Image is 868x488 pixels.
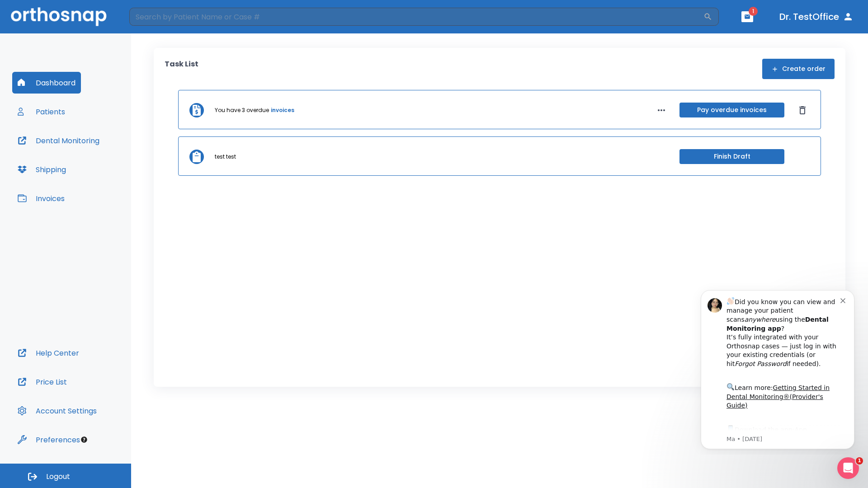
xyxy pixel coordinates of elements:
[12,130,105,151] button: Dental Monitoring
[762,59,835,79] button: Create order
[39,142,153,188] div: Download the app: | ​ Let us know if you need help getting started!
[776,9,857,25] button: Dr. TestOffice
[215,153,236,161] p: test test
[129,8,703,26] input: Search by Patient Name or Case #
[271,106,294,114] a: invoices
[80,436,88,444] div: Tooltip anchor
[679,103,784,117] button: Pay overdue invoices
[12,429,85,450] button: Preferences
[215,106,269,114] p: You have 3 overdue
[856,457,863,465] span: 1
[12,72,81,94] button: Dashboard
[12,371,72,393] button: Price List
[39,144,120,160] a: App Store
[11,7,107,26] img: Orthosnap
[679,149,784,164] button: Finish Draft
[39,153,153,161] p: Message from Ma, sent 6w ago
[12,188,70,209] button: Invoices
[837,457,859,479] iframe: Intercom live chat
[795,103,810,117] button: Dismiss
[46,472,70,482] span: Logout
[12,101,71,122] button: Patients
[153,14,160,21] button: Dismiss notification
[165,59,198,79] p: Task List
[749,7,758,16] span: 1
[687,282,868,455] iframe: Intercom notifications message
[12,342,85,364] button: Help Center
[12,159,71,180] button: Shipping
[12,400,102,422] button: Account Settings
